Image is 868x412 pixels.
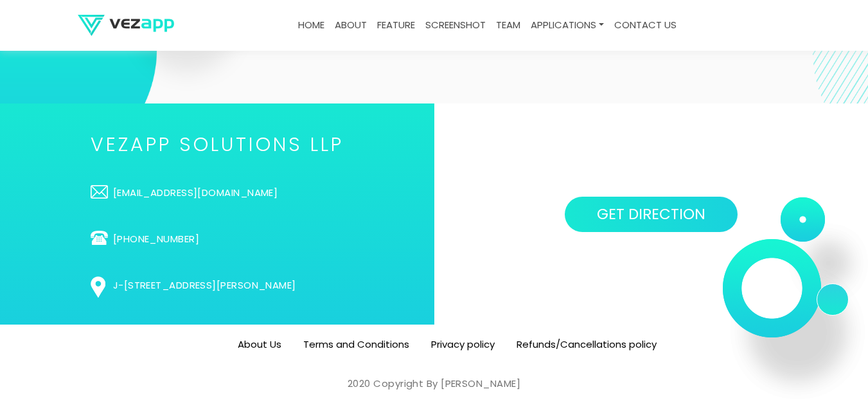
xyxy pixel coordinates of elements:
a: Applications [526,13,609,38]
a: Terms and Conditions [303,337,409,351]
a: Refunds/Cancellations policy [517,337,657,351]
h2: VEZAPP SOLUTIONS LLP [91,136,344,154]
a: GET DIRECTION [565,197,738,232]
a: about [330,13,372,38]
a: J-[STREET_ADDRESS][PERSON_NAME] [91,278,344,292]
img: locate [91,276,105,298]
a: contact us [609,13,682,38]
img: telephone [91,231,108,245]
a: [PHONE_NUMBER] [91,232,344,246]
a: team [491,13,526,38]
a: About Us [238,337,281,351]
a: [EMAIL_ADDRESS][DOMAIN_NAME] [91,186,344,200]
a: Privacy policy [431,337,495,351]
img: logo [78,15,174,36]
a: screenshot [420,13,491,38]
img: fotter-email [91,185,108,199]
a: feature [372,13,420,38]
a: Home [293,13,330,38]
